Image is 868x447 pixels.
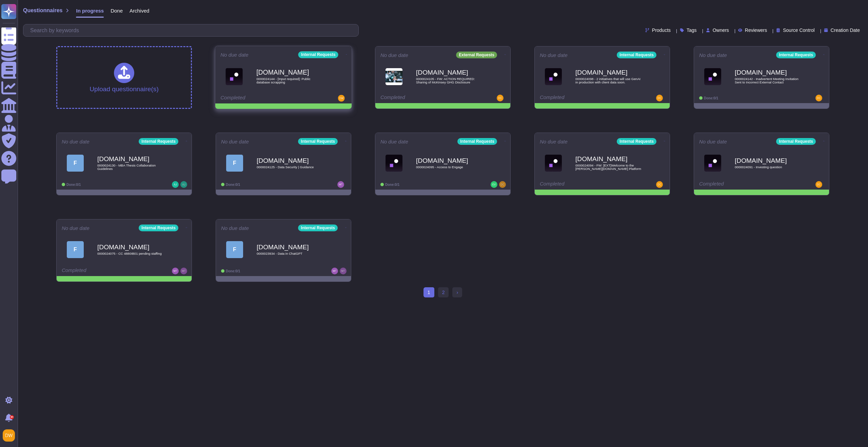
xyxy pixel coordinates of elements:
[735,166,803,169] span: 0000024091 - Investing question
[457,138,497,145] div: Internal Requests
[90,63,159,92] div: Upload questionnaire(s)
[256,69,325,76] b: [DOMAIN_NAME]
[456,52,497,58] div: External Requests
[380,139,408,144] span: No due date
[1,428,20,443] button: user
[656,181,663,188] img: user
[130,8,149,13] span: Archived
[257,244,324,250] b: [DOMAIN_NAME]
[220,95,304,102] div: Completed
[180,268,187,274] img: user
[416,77,484,84] span: 0000024105 - FW: ACTION REQUIRED: Sharing of McKinsey GHG Disclosure
[735,157,803,164] b: [DOMAIN_NAME]
[97,252,165,255] span: 0000024075 - CC 4880IB01 pending staffing
[97,164,165,170] span: 0000024130 - MBA Thesis Collaboration Guidelines
[10,415,14,419] div: 9+
[380,53,408,58] span: No due date
[545,155,562,172] img: Logo
[257,252,324,255] span: 0000023934 - Data in ChatGPT
[540,139,568,144] span: No due date
[699,181,782,188] div: Completed
[221,226,249,231] span: No due date
[423,287,434,297] span: 1
[386,68,402,85] img: Logo
[438,287,449,297] a: 2
[298,51,338,58] div: Internal Requests
[540,181,623,188] div: Completed
[111,8,123,13] span: Done
[704,68,721,85] img: Logo
[617,138,656,145] div: Internal Requests
[221,139,249,144] span: No due date
[172,268,179,274] img: user
[257,157,324,164] b: [DOMAIN_NAME]
[540,95,623,101] div: Completed
[225,68,243,85] img: Logo
[776,52,816,58] div: Internal Requests
[386,155,402,172] img: Logo
[815,95,822,101] img: user
[416,69,484,76] b: [DOMAIN_NAME]
[97,156,165,162] b: [DOMAIN_NAME]
[62,226,90,231] span: No due date
[652,28,671,33] span: Products
[699,139,727,144] span: No due date
[831,28,860,33] span: Creation Date
[338,95,345,102] img: user
[713,28,729,33] span: Owners
[62,139,90,144] span: No due date
[687,28,697,33] span: Tags
[617,52,656,58] div: Internal Requests
[656,95,663,101] img: user
[226,269,240,273] span: Done: 0/1
[226,183,240,187] span: Done: 0/1
[735,69,803,76] b: [DOMAIN_NAME]
[67,155,84,172] div: F
[139,138,178,145] div: Internal Requests
[256,77,325,84] span: 0000024144 - [Input required]: Public database scrapping
[416,157,484,164] b: [DOMAIN_NAME]
[416,166,484,169] span: 0000024095 - Access to Engage
[23,8,62,13] span: Questionnaires
[491,181,497,188] img: user
[220,52,249,57] span: No due date
[66,183,81,187] span: Done: 0/1
[298,225,338,231] div: Internal Requests
[76,8,104,13] span: In progress
[67,241,84,258] div: F
[62,268,145,274] div: Completed
[776,138,816,145] div: Internal Requests
[540,53,568,58] span: No due date
[815,181,822,188] img: user
[575,77,643,84] span: 0000024098 - 2 initiatives that will use GenAI in production with client data soon.
[3,429,15,442] img: user
[699,53,727,58] span: No due date
[331,268,338,274] img: user
[745,28,767,33] span: Reviewers
[298,138,338,145] div: Internal Requests
[545,68,562,85] img: Logo
[575,69,643,76] b: [DOMAIN_NAME]
[257,166,324,169] span: 0000024125 - Data Security | Guidance
[180,181,187,188] img: user
[172,181,179,188] img: user
[226,155,243,172] div: F
[380,95,463,101] div: Completed
[497,95,504,101] img: user
[385,183,399,187] span: Done: 0/1
[340,268,347,274] img: user
[704,96,718,100] span: Done: 0/1
[97,244,165,250] b: [DOMAIN_NAME]
[575,156,643,162] b: [DOMAIN_NAME]
[499,181,506,188] img: user
[575,164,643,170] span: 0000024094 - FW: [EXT]Welcome to the [PERSON_NAME][DOMAIN_NAME] Platform
[704,155,721,172] img: Logo
[139,225,178,231] div: Internal Requests
[337,181,344,188] img: user
[783,28,814,33] span: Source Control
[27,24,358,36] input: Search by keywords
[226,241,243,258] div: F
[456,290,458,295] span: ›
[735,77,803,84] span: 0000024142 - Inadvertent Meeting Invitation Sent to Incorrect External Contact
